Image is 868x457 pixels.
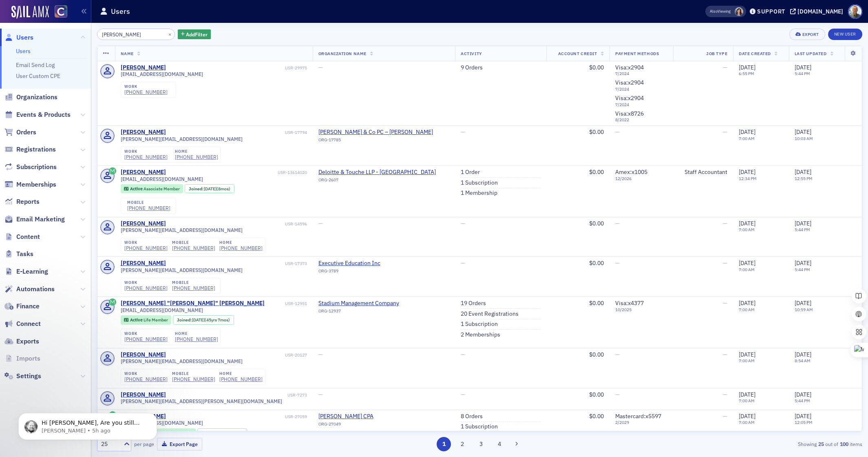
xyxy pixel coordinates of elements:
span: Settings [16,372,41,381]
a: Memberships [4,180,56,189]
span: Connect [16,319,41,328]
a: User Custom CPE [16,72,60,80]
iframe: Intercom notifications message [6,396,169,453]
span: E-Learning [16,267,48,276]
span: Finance [16,302,40,311]
a: Automations [4,285,55,294]
a: Content [4,232,40,241]
span: Memberships [16,180,56,189]
span: Reports [16,197,40,206]
a: Organizations [4,93,57,102]
span: Users [16,33,33,42]
span: Orders [16,128,36,137]
a: Connect [4,319,41,328]
span: Subscriptions [16,163,57,172]
a: Subscriptions [4,163,57,172]
span: Email Marketing [16,215,65,224]
a: Settings [4,372,41,381]
span: Exports [16,337,39,346]
span: Organizations [16,93,57,102]
a: Users [4,33,33,42]
span: Registrations [16,145,56,154]
a: Exports [4,337,39,346]
a: Events & Products [4,110,71,119]
a: View Homepage [49,5,67,19]
span: Automations [16,285,55,294]
a: Email Marketing [4,215,65,224]
a: Registrations [4,145,56,154]
img: SailAMX [55,5,67,18]
a: Tasks [4,250,33,259]
a: Orders [4,128,36,137]
a: Email Send Log [16,61,55,69]
a: E-Learning [4,267,48,276]
span: Content [16,232,40,241]
span: Events & Products [16,110,71,119]
a: Users [16,47,31,55]
a: Finance [4,302,40,311]
a: Reports [4,197,40,206]
img: SailAMX [11,6,49,19]
span: Tasks [16,250,33,259]
a: Imports [4,354,40,363]
span: Imports [16,354,40,363]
